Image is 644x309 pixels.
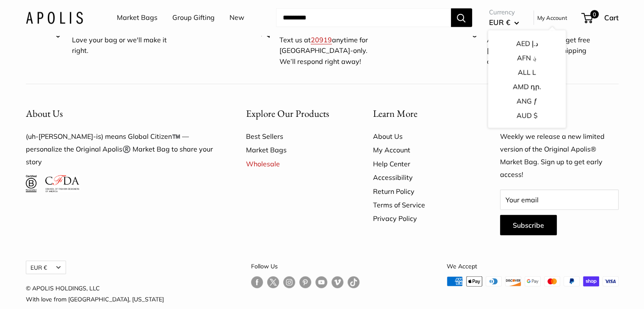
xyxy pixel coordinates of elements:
p: Follow Us [251,261,359,272]
span: About Us [26,107,63,120]
button: Explore Our Products [246,105,343,122]
img: Certified B Corporation [26,175,37,192]
a: New [229,11,244,24]
p: Love your bag or we'll make it right. [72,35,178,56]
span: 0 [590,10,598,19]
a: Follow us on YouTube [315,276,327,289]
a: Terms of Service [373,198,470,212]
a: Follow us on Instagram [283,276,295,289]
a: Follow us on Tumblr [348,276,359,289]
span: Cart [604,13,619,22]
img: Apolis [26,11,83,24]
a: About Us [373,130,470,143]
p: Text us at anytime for [GEOGRAPHIC_DATA]-only. We’ll respond right away! [279,35,385,67]
span: EUR € [489,18,510,27]
a: Accessibility [373,171,470,184]
img: Council of Fashion Designers of America Member [45,175,79,192]
a: Follow us on Facebook [251,276,263,289]
a: Follow us on Vimeo [332,276,343,289]
span: Currency [489,6,519,18]
button: AFN ؋ [488,51,565,66]
a: Wholesale [246,157,343,171]
a: Help Center [373,157,470,171]
a: 0 Cart [582,11,619,25]
a: Market Bags [246,143,343,157]
a: Follow us on Pinterest [299,276,311,289]
a: Group Gifting [172,11,215,24]
span: Learn More [373,107,417,120]
a: Best Sellers [246,130,343,143]
button: Learn More [373,105,470,122]
button: AED د.إ [488,37,565,51]
span: Explore Our Products [246,107,329,120]
p: Weekly we release a new limited version of the Original Apolis® Market Bag. Sign up to get early ... [500,130,619,181]
button: Search [451,8,472,27]
a: 20919 [311,36,332,44]
button: Subscribe [500,215,557,235]
input: Search... [276,8,451,27]
button: AUD $ [488,108,565,123]
a: Privacy Policy [373,212,470,225]
a: Market Bags [117,11,158,24]
p: © APOLIS HOLDINGS, LLC With love from [GEOGRAPHIC_DATA], [US_STATE] [26,283,164,305]
button: EUR € [489,16,519,29]
p: (uh-[PERSON_NAME]-is) means Global Citizen™️ — personalize the Original Apolis®️ Market Bag to sh... [26,130,216,168]
a: Return Policy [373,185,470,198]
button: ANG ƒ [488,94,565,109]
button: EUR € [26,261,66,274]
p: We Accept [447,261,619,272]
a: My Account [537,13,567,23]
a: My Account [373,143,470,157]
a: Follow us on Twitter [267,276,279,292]
button: ALL L [488,66,565,80]
button: About Us [26,105,216,122]
p: Add 2 or more bags and get free [GEOGRAPHIC_DATA] shipping on your order. [487,35,593,67]
button: AMD դր. [488,80,565,94]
